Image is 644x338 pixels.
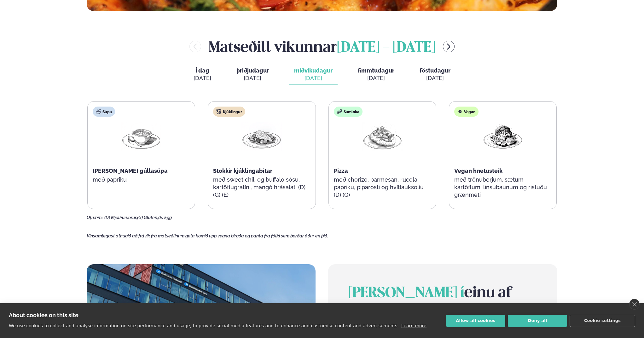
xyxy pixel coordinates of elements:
button: þriðjudagur [DATE] [231,64,274,85]
span: fimmtudagur [358,67,394,74]
div: [DATE] [236,74,269,82]
span: Stökkir kjúklingabitar [213,167,272,174]
div: Súpa [93,107,115,117]
span: Ofnæmi: [87,215,103,220]
p: með sweet chili og buffalo sósu, kartöflugratíni, mangó hrásalati (D) (G) (E) [213,176,310,199]
img: Soup.png [121,122,161,151]
img: Pizza-Bread.png [362,122,403,151]
div: Samloka [334,107,363,117]
h2: Matseðill vikunnar [209,36,435,57]
span: Pizza [334,167,348,174]
button: menu-btn-left [189,41,201,52]
p: með trönuberjum, sætum kartöflum, linsubaunum og ristuðu grænmeti [454,176,551,199]
span: föstudagur [420,67,450,74]
span: Vegan hnetusteik [454,167,502,174]
span: (G) Glúten, [137,215,158,220]
img: soup.svg [96,109,101,114]
button: fimmtudagur [DATE] [353,64,399,85]
button: Deny all [508,315,567,327]
button: miðvikudagur [DATE] [289,64,338,85]
span: Vinsamlegast athugið að frávik frá matseðlinum geta komið upp vegna birgða og panta frá fólki sem... [87,233,328,238]
a: close [629,299,640,310]
h2: einu af okkar stöðum [348,284,537,320]
button: Cookie settings [570,315,635,327]
span: [PERSON_NAME] gúllasúpa [93,167,168,174]
img: Chicken-breast.png [241,122,282,151]
span: Í dag [194,67,211,74]
button: Allow all cookies [446,315,505,327]
button: Í dag [DATE] [189,64,216,85]
img: Vegan.png [483,122,523,151]
span: þriðjudagur [236,67,269,74]
div: [DATE] [194,74,211,82]
span: (D) Mjólkurvörur, [104,215,137,220]
img: sandwich-new-16px.svg [337,109,342,114]
strong: About cookies on this site [9,312,78,318]
button: menu-btn-right [443,41,455,52]
div: [DATE] [294,74,333,82]
div: [DATE] [420,74,450,82]
div: [DATE] [358,74,394,82]
span: (E) Egg [158,215,172,220]
img: Vegan.svg [457,109,462,114]
p: með papriku [93,176,190,184]
button: föstudagur [DATE] [415,64,455,85]
img: chicken.svg [216,109,221,114]
p: með chorizo, parmesan, rucola, papriku, piparosti og hvítlauksolíu (D) (G) [334,176,431,199]
span: [DATE] - [DATE] [337,41,435,55]
p: We use cookies to collect and analyse information on site performance and usage, to provide socia... [9,323,399,328]
a: Learn more [401,323,426,328]
span: miðvikudagur [294,67,333,74]
div: Vegan [454,107,479,117]
div: Kjúklingur [213,107,245,117]
span: [PERSON_NAME] í [348,286,464,300]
